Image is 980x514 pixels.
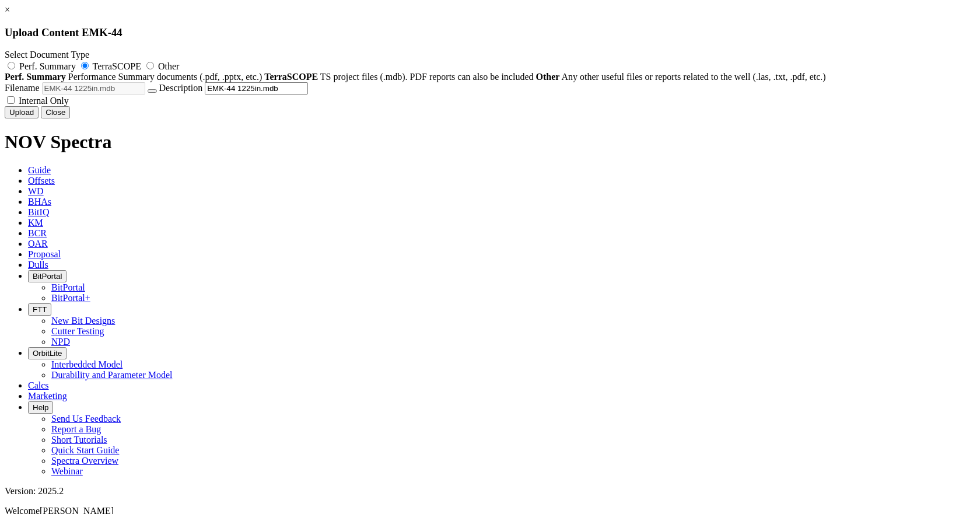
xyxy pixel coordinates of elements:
[320,72,534,82] span: TS project files (.mdb). PDF reports can also be included
[562,72,826,82] span: Any other useful files or reports related to the well (.las, .txt, .pdf, etc.)
[51,337,70,347] a: NPD
[51,293,90,303] a: BitPortal+
[68,72,262,82] span: Performance Summary documents (.pdf, .pptx, etc.)
[51,466,83,476] a: Webinar
[51,326,104,336] a: Cutter Testing
[28,249,61,259] span: Proposal
[28,165,51,175] span: Guide
[5,106,38,118] button: Upload
[5,83,40,93] span: Filename
[264,72,318,82] strong: TerraSCOPE
[81,62,89,69] input: TerraSCOPE
[51,359,123,369] a: Interbedded Model
[5,50,89,60] span: Select Document Type
[158,61,179,71] span: Other
[5,5,10,15] a: ×
[51,456,118,466] a: Spectra Overview
[51,414,121,424] a: Send Us Feedback
[93,61,141,71] span: TerraSCOPE
[5,72,66,82] strong: Perf. Summary
[82,26,123,39] span: EMK-44
[5,131,975,153] h1: NOV Spectra
[5,486,975,496] div: Version: 2025.2
[146,62,154,69] input: Other
[28,218,43,228] span: KM
[19,61,76,71] span: Perf. Summary
[51,435,107,445] a: Short Tutorials
[28,186,44,196] span: WD
[159,83,203,93] span: Description
[51,370,173,380] a: Durability and Parameter Model
[33,272,62,281] span: BitPortal
[28,176,55,186] span: Offsets
[19,96,69,106] span: Internal Only
[28,391,67,401] span: Marketing
[28,260,48,270] span: Dulls
[51,282,85,292] a: BitPortal
[536,72,560,82] strong: Other
[8,62,15,69] input: Perf. Summary
[28,380,49,390] span: Calcs
[51,316,115,326] a: New Bit Designs
[41,106,70,118] button: Close
[7,96,15,104] input: Internal Only
[28,239,48,249] span: OAR
[28,228,47,238] span: BCR
[5,26,79,39] span: Upload Content
[51,445,119,455] a: Quick Start Guide
[28,197,51,207] span: BHAs
[28,207,49,217] span: BitIQ
[33,349,62,358] span: OrbitLite
[33,305,47,314] span: FTT
[51,424,101,434] a: Report a Bug
[33,403,48,412] span: Help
